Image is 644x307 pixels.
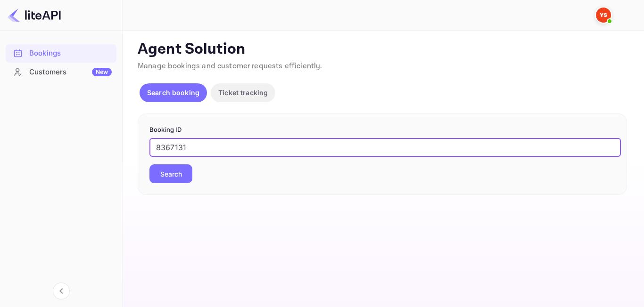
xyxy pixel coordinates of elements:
div: New [92,68,112,76]
div: Customers [29,67,112,78]
input: Enter Booking ID (e.g., 63782194) [149,138,621,157]
button: Collapse navigation [53,283,70,299]
a: CustomersNew [6,63,116,81]
div: CustomersNew [6,63,116,81]
img: Yandex Support [596,8,611,23]
div: Bookings [29,48,112,59]
p: Search booking [147,88,199,97]
a: Bookings [6,44,116,62]
p: Agent Solution [138,40,627,59]
img: LiteAPI logo [8,8,61,23]
p: Ticket tracking [218,88,268,97]
button: Search [149,164,192,183]
p: Booking ID [149,125,615,135]
div: Bookings [6,44,116,63]
span: Manage bookings and customer requests efficiently. [138,61,322,71]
